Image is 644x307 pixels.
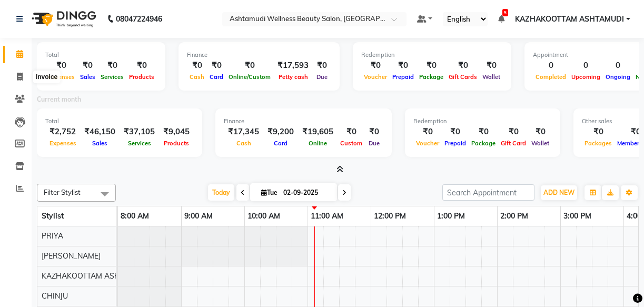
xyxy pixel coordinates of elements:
[365,126,383,138] div: ₹0
[603,60,633,72] div: 0
[273,60,313,72] div: ₹17,593
[390,73,417,81] span: Prepaid
[44,188,81,196] span: Filter Stylist
[338,126,365,138] div: ₹0
[280,185,333,201] input: 2025-09-02
[313,60,331,72] div: ₹0
[80,126,120,138] div: ₹46,150
[469,126,498,138] div: ₹0
[224,126,263,138] div: ₹17,345
[245,209,283,224] a: 10:00 AM
[533,60,569,72] div: 0
[42,291,68,301] span: CHINJU
[469,140,498,147] span: Package
[42,231,63,241] span: PRIYA
[582,140,615,147] span: Packages
[361,51,503,60] div: Redemption
[226,73,273,81] span: Online/Custom
[361,73,390,81] span: Voucher
[371,209,409,224] a: 12:00 PM
[529,126,552,138] div: ₹0
[306,140,330,147] span: Online
[498,209,531,224] a: 2:00 PM
[417,73,446,81] span: Package
[541,185,577,200] button: ADD NEW
[446,60,480,72] div: ₹0
[27,4,99,34] img: logo
[90,140,110,147] span: Sales
[480,60,503,72] div: ₹0
[45,60,77,72] div: ₹0
[502,9,508,16] span: 5
[98,60,126,72] div: ₹0
[582,126,615,138] div: ₹0
[47,140,79,147] span: Expenses
[533,73,569,81] span: Completed
[366,140,382,147] span: Due
[126,60,157,72] div: ₹0
[480,73,503,81] span: Wallet
[207,60,226,72] div: ₹0
[498,126,529,138] div: ₹0
[125,140,154,147] span: Services
[561,209,594,224] a: 3:00 PM
[569,73,603,81] span: Upcoming
[42,211,64,221] span: Stylist
[116,4,162,34] b: 08047224946
[77,73,98,81] span: Sales
[45,51,157,60] div: Total
[45,126,80,138] div: ₹2,752
[263,126,298,138] div: ₹9,200
[498,14,504,24] a: 5
[413,140,442,147] span: Voucher
[515,14,624,25] span: KAZHAKOOTTAM ASHTAMUDI
[187,51,331,60] div: Finance
[77,60,98,72] div: ₹0
[569,60,603,72] div: 0
[413,126,442,138] div: ₹0
[498,140,529,147] span: Gift Card
[259,189,280,196] span: Tue
[208,184,234,201] span: Today
[42,271,148,281] span: KAZHAKOOTTAM ASHTAMUDI
[159,126,194,138] div: ₹9,045
[308,209,346,224] a: 11:00 AM
[298,126,338,138] div: ₹19,605
[120,126,159,138] div: ₹37,105
[442,140,469,147] span: Prepaid
[603,73,633,81] span: Ongoing
[338,140,365,147] span: Custom
[390,60,417,72] div: ₹0
[271,140,290,147] span: Card
[207,73,226,81] span: Card
[417,60,446,72] div: ₹0
[276,73,311,81] span: Petty cash
[413,117,552,126] div: Redemption
[226,60,273,72] div: ₹0
[224,117,383,126] div: Finance
[442,126,469,138] div: ₹0
[118,209,152,224] a: 8:00 AM
[187,60,207,72] div: ₹0
[126,73,157,81] span: Products
[161,140,192,147] span: Products
[543,189,574,196] span: ADD NEW
[187,73,207,81] span: Cash
[446,73,480,81] span: Gift Cards
[234,140,254,147] span: Cash
[314,73,330,81] span: Due
[37,95,81,104] label: Current month
[361,60,390,72] div: ₹0
[98,73,126,81] span: Services
[182,209,215,224] a: 9:00 AM
[434,209,468,224] a: 1:00 PM
[442,184,534,201] input: Search Appointment
[45,117,194,126] div: Total
[42,251,101,261] span: [PERSON_NAME]
[33,71,60,83] div: Invoice
[529,140,552,147] span: Wallet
